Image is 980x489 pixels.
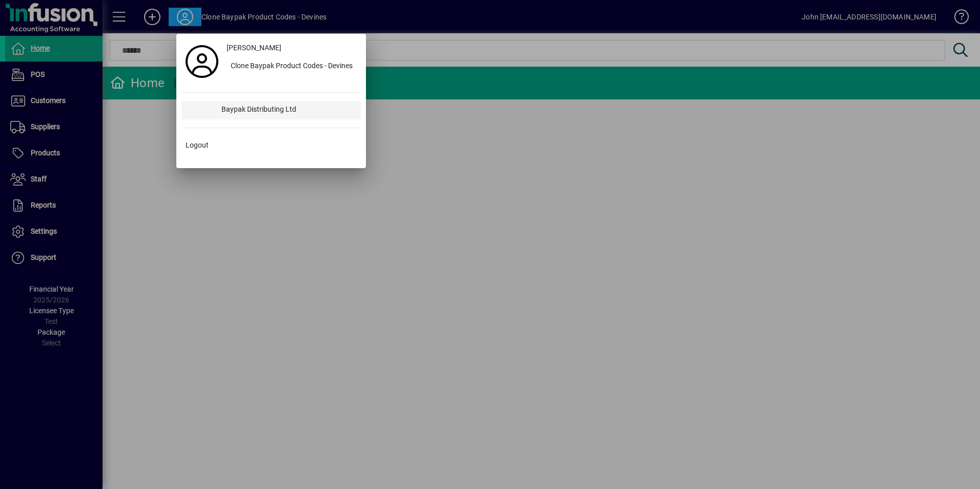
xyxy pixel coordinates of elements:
[181,52,222,71] a: Profile
[181,136,361,155] button: Logout
[181,101,361,119] button: Baypak Distributing Ltd
[213,101,361,119] div: Baypak Distributing Ltd
[227,43,281,53] span: [PERSON_NAME]
[222,39,361,57] a: [PERSON_NAME]
[186,140,209,151] span: Logout
[222,57,361,76] button: Clone Baypak Product Codes - Devines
